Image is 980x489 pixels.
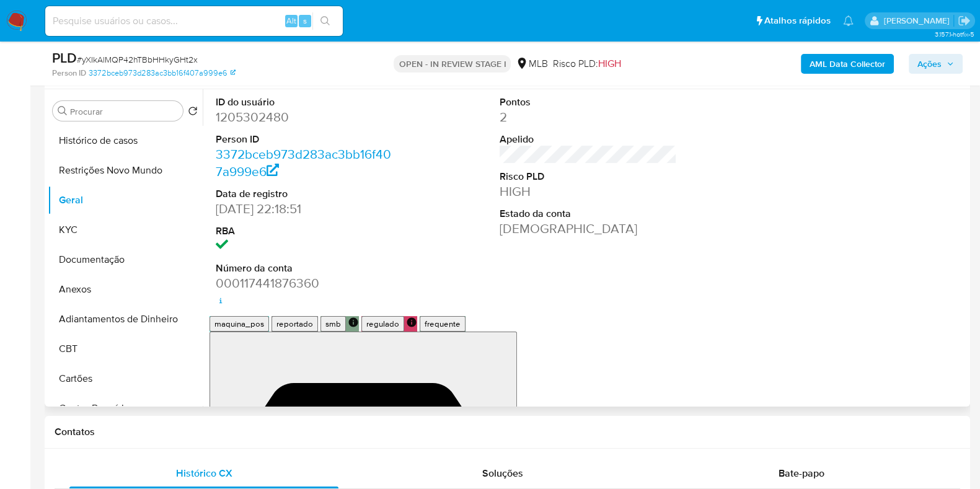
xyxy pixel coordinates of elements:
[216,95,393,109] dt: ID do usuário
[48,364,203,394] button: Cartões
[52,48,77,68] b: PLD
[333,306,348,311] button: smb
[810,54,885,74] b: AML Data Collector
[394,55,511,73] p: OPEN - IN REVIEW STAGE I
[500,220,677,237] dd: [DEMOGRAPHIC_DATA]
[48,215,203,245] button: KYC
[58,106,68,116] button: Procurar
[45,13,343,29] input: Pesquise usuários ou casos...
[89,68,236,79] a: 3372bceb973d283ac3bb16f407a999e6
[48,275,203,304] button: Anexos
[843,15,854,26] a: Notificações
[303,15,307,27] span: s
[52,68,86,79] b: Person ID
[216,262,393,275] dt: Número da conta
[216,108,393,126] dd: 1205302480
[934,29,974,39] span: 3.157.1-hotfix-5
[216,224,393,238] dt: RBA
[883,15,953,27] p: danilo.toledo@mercadolivre.com
[48,394,203,423] button: Contas Bancárias
[500,133,677,146] dt: Apelido
[216,145,391,180] a: 3372bceb973d283ac3bb16f407a999e6
[917,54,942,74] span: Ações
[77,53,198,66] span: # yXIkAlMQP42hTBbHHkyGHt2x
[437,306,480,311] button: frequente
[213,306,267,311] button: maquina_pos
[516,57,547,71] div: MLB
[500,170,677,183] dt: Risco PLD
[500,95,677,109] dt: Pontos
[764,14,831,27] span: Atalhos rápidos
[500,183,677,200] dd: HIGH
[188,106,198,120] button: Retornar ao pedido padrão
[48,334,203,364] button: CBT
[216,133,393,146] dt: Person ID
[216,275,393,292] dd: 000117441876360
[48,126,203,156] button: Histórico de casos
[312,12,338,30] button: search-icon
[48,156,203,185] button: Restrições Novo Mundo
[779,466,824,480] span: Bate-papo
[216,200,393,218] dd: [DATE] 22:18:51
[552,57,620,71] span: Risco PLD:
[278,306,322,311] button: reportado
[286,15,296,27] span: Alt
[801,54,894,74] button: AML Data Collector
[373,306,413,311] button: regulado
[482,466,523,480] span: Soluções
[48,245,203,275] button: Documentação
[500,207,677,221] dt: Estado da conta
[909,54,963,74] button: Ações
[55,426,960,438] h1: Contatos
[70,106,178,117] input: Procurar
[176,466,232,480] span: Histórico CX
[598,56,620,71] span: HIGH
[216,187,393,201] dt: Data de registro
[48,304,203,334] button: Adiantamentos de Dinheiro
[500,108,677,126] dd: 2
[958,14,971,27] a: Sair
[48,185,203,215] button: Geral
